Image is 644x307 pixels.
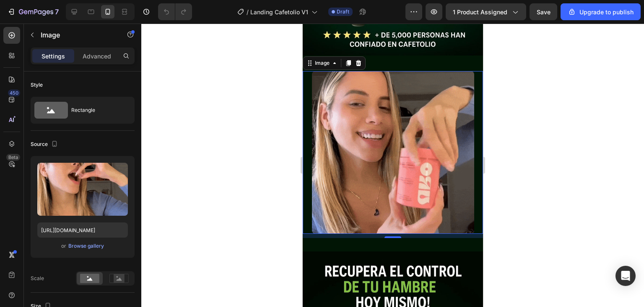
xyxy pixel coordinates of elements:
div: Beta [6,154,20,161]
button: Browse gallery [68,242,104,250]
div: Source [31,139,60,150]
img: preview-image [37,163,128,216]
div: Browse gallery [68,242,104,250]
span: / [247,8,249,16]
p: Advanced [83,52,111,61]
span: Save [537,8,551,16]
div: Undo/Redo [158,3,192,20]
span: or [61,241,66,251]
div: Open Intercom Messenger [615,266,636,286]
p: 7 [55,7,59,17]
div: Rectangle [71,101,122,120]
button: 1 product assigned [446,3,526,20]
div: Style [31,81,43,89]
span: 1 product assigned [453,8,507,16]
span: Draft [337,8,349,16]
p: Image [41,30,112,40]
p: Settings [42,52,65,61]
span: Landing Cafetolio V1 [250,8,308,16]
div: Upgrade to publish [568,8,634,16]
div: Scale [31,275,44,282]
button: Upgrade to publish [561,3,641,20]
button: 7 [3,3,62,20]
button: Save [530,3,557,20]
div: 450 [8,90,20,96]
input: https://example.com/image.jpg [37,222,128,238]
iframe: Design area [303,24,483,307]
